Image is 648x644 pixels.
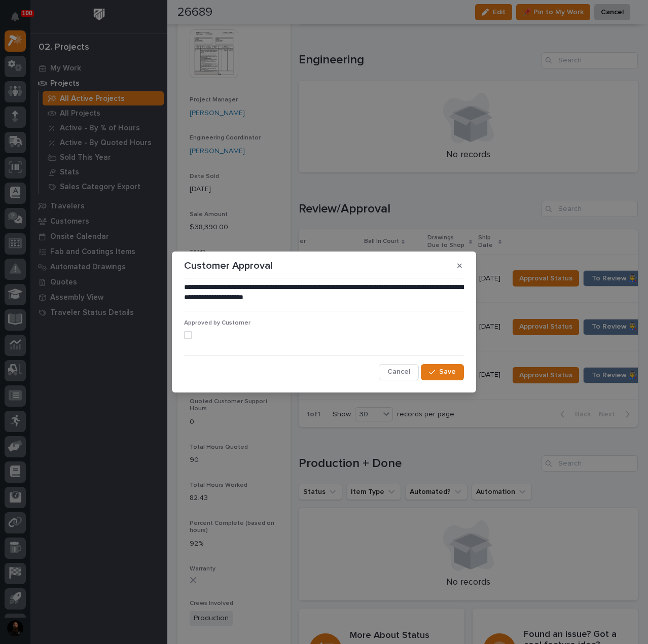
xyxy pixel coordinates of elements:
[379,364,419,380] button: Cancel
[184,320,250,326] span: Approved by Customer
[439,367,456,376] span: Save
[387,367,410,376] span: Cancel
[421,364,464,380] button: Save
[184,260,273,272] p: Customer Approval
